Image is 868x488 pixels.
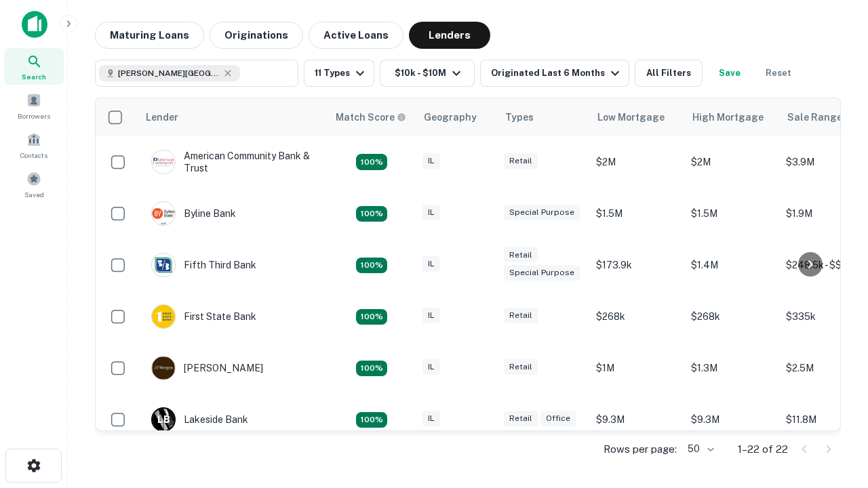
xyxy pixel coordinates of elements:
div: Retail [504,308,538,323]
div: Special Purpose [504,265,580,281]
p: L B [157,413,170,427]
td: $1.5M [589,188,684,239]
div: Originated Last 6 Months [491,65,623,81]
td: $2M [589,136,684,188]
div: Matching Properties: 3, hasApolloMatch: undefined [356,412,387,428]
a: Search [4,48,64,85]
div: Byline Bank [151,201,236,226]
div: IL [422,153,440,169]
div: Types [505,109,534,125]
img: capitalize-icon.png [22,11,47,38]
img: picture [152,202,175,225]
button: Originations [210,22,303,49]
button: Originated Last 6 Months [480,60,629,87]
th: Types [497,98,589,136]
span: Contacts [20,150,47,161]
button: Save your search to get updates of matches that match your search criteria. [708,60,751,87]
td: $1M [589,342,684,394]
button: Reset [757,60,800,87]
div: American Community Bank & Trust [151,150,314,174]
div: Retail [504,359,538,375]
img: picture [152,253,175,277]
div: Retail [504,247,538,263]
img: picture [152,305,175,328]
th: Geography [416,98,497,136]
p: Rows per page: [604,441,677,457]
td: $1.4M [684,239,779,291]
img: picture [152,150,175,174]
a: Contacts [4,127,64,163]
div: Matching Properties: 2, hasApolloMatch: undefined [356,258,387,274]
a: Borrowers [4,87,64,124]
div: Special Purpose [504,205,580,220]
td: $2M [684,136,779,188]
div: Low Mortgage [597,109,665,125]
button: Maturing Loans [95,22,204,49]
div: Retail [504,153,538,169]
th: Capitalize uses an advanced AI algorithm to match your search with the best lender. The match sco... [328,98,416,136]
div: [PERSON_NAME] [151,356,263,380]
h6: Match Score [336,110,403,125]
button: Active Loans [309,22,403,49]
div: Matching Properties: 2, hasApolloMatch: undefined [356,154,387,170]
td: $9.3M [589,394,684,445]
td: $1.5M [684,188,779,239]
th: Low Mortgage [589,98,684,136]
div: Matching Properties: 2, hasApolloMatch: undefined [356,206,387,222]
div: IL [422,411,440,426]
button: 11 Types [304,60,374,87]
div: IL [422,308,440,323]
img: picture [152,357,175,380]
button: Lenders [409,22,490,49]
div: Matching Properties: 2, hasApolloMatch: undefined [356,309,387,325]
td: $9.3M [684,394,779,445]
td: $173.9k [589,239,684,291]
td: $268k [589,291,684,342]
a: Saved [4,166,64,203]
p: 1–22 of 22 [738,441,788,457]
div: IL [422,359,440,375]
iframe: Chat Widget [800,380,868,445]
div: Capitalize uses an advanced AI algorithm to match your search with the best lender. The match sco... [336,110,406,125]
div: Lakeside Bank [151,407,248,432]
div: High Mortgage [692,109,764,125]
div: First State Bank [151,304,256,329]
span: Saved [24,189,44,200]
div: Fifth Third Bank [151,253,256,277]
div: IL [422,205,440,220]
td: $1.3M [684,342,779,394]
div: 50 [682,439,716,459]
span: Borrowers [18,110,50,121]
div: Matching Properties: 2, hasApolloMatch: undefined [356,361,387,377]
div: IL [422,256,440,272]
td: $268k [684,291,779,342]
div: Office [540,411,576,426]
div: Lender [146,109,178,125]
span: [PERSON_NAME][GEOGRAPHIC_DATA], [GEOGRAPHIC_DATA] [118,67,220,79]
div: Geography [424,109,477,125]
div: Retail [504,411,538,426]
button: $10k - $10M [380,60,475,87]
th: High Mortgage [684,98,779,136]
button: All Filters [635,60,703,87]
div: Sale Range [787,109,842,125]
th: Lender [138,98,328,136]
span: Search [22,71,46,82]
